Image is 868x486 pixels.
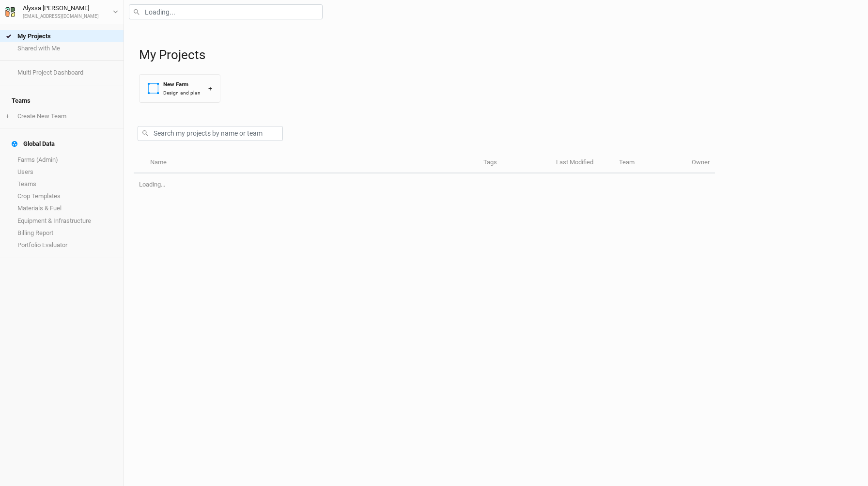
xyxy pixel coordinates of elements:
th: Team [614,153,686,173]
input: Search my projects by name or team [138,126,283,141]
th: Owner [686,153,715,173]
th: Tags [478,153,551,173]
button: New FarmDesign and plan+ [139,74,220,103]
h4: Teams [6,91,118,110]
div: New Farm [163,80,201,89]
div: Global Data [12,140,55,148]
td: Loading... [134,173,715,196]
th: Last Modified [551,153,614,173]
h1: My Projects [139,47,858,63]
div: + [208,83,212,94]
div: Alyssa [PERSON_NAME] [23,3,99,13]
th: Name [144,153,478,173]
span: + [6,112,9,120]
button: Alyssa [PERSON_NAME][EMAIL_ADDRESS][DOMAIN_NAME] [5,3,119,20]
div: Design and plan [163,89,201,96]
input: Loading... [129,4,323,19]
div: [EMAIL_ADDRESS][DOMAIN_NAME] [23,13,99,20]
